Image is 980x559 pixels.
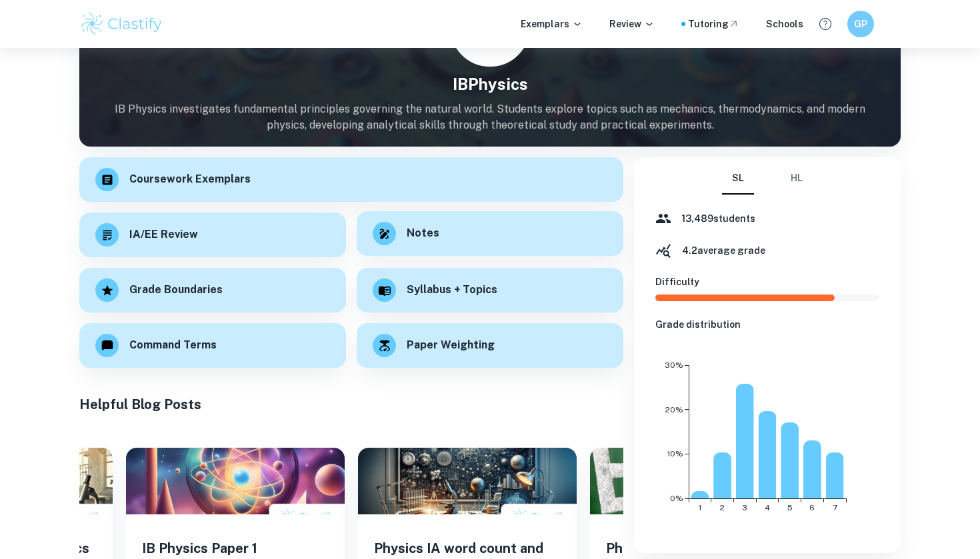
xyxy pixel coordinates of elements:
[765,503,770,512] tspan: 4
[853,17,869,31] h6: GP
[847,11,874,37] button: GP
[781,163,813,195] button: HL
[665,360,683,370] tspan: 30%
[682,243,765,258] h6: 4.2 average grade
[665,405,683,414] tspan: 20%
[609,17,655,31] p: Review
[407,282,497,298] h6: Syllabus + Topics
[655,275,879,289] h6: Difficulty
[688,17,739,31] a: Tutoring
[722,163,754,195] button: SL
[129,337,217,354] h6: Command Terms
[79,394,623,414] h5: Helpful Blog Posts
[357,213,623,257] a: Notes
[79,11,164,37] img: Clastify logo
[682,211,755,226] h6: 13,489 students
[129,282,223,298] h6: Grade Boundaries
[79,268,346,312] a: Grade Boundaries
[407,225,439,242] h6: Notes
[720,503,725,512] tspan: 2
[742,503,747,512] tspan: 3
[699,503,701,512] tspan: 1
[407,337,495,354] h6: Paper Weighting
[357,323,623,368] a: Paper Weighting
[129,227,198,243] h6: IA/EE Review
[670,494,683,503] tspan: 0%
[521,17,583,31] p: Exemplars
[79,157,623,202] a: Coursework Exemplars
[814,13,837,35] button: Help and Feedback
[79,101,901,133] p: IB Physics investigates fundamental principles governing the natural world. Students explore topi...
[79,72,901,96] h4: IB Physics
[655,317,879,332] h6: Grade distribution
[787,503,793,512] tspan: 5
[142,538,329,558] h5: IB Physics Paper 1
[590,448,809,514] img: Physics IA Topic Ideas + Examples
[129,171,251,188] h6: Coursework Exemplars
[126,448,345,514] img: IB Physics Paper 1
[357,268,623,312] a: Syllabus + Topics
[358,448,577,514] img: Physics IA word count and page limit [2025 updated]
[809,503,815,512] tspan: 6
[667,449,683,458] tspan: 10%
[79,213,346,257] a: IA/EE Review
[833,503,837,512] tspan: 7
[79,323,346,368] a: Command Terms
[766,17,803,31] a: Schools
